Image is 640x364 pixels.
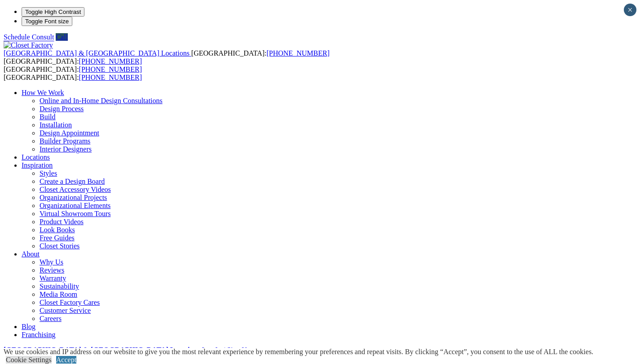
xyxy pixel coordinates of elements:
a: Cookie Settings [6,356,52,364]
a: Builder Programs [40,137,90,145]
a: Design Appointment [40,129,99,137]
span: Toggle High Contrast [25,9,81,15]
a: Blog [22,323,35,330]
a: Inspiration [22,161,53,169]
span: [GEOGRAPHIC_DATA]: [GEOGRAPHIC_DATA]: [4,49,330,65]
a: Organizational Projects [40,194,107,201]
a: Warranty [40,274,66,282]
a: Virtual Showroom Tours [40,210,111,217]
a: Log In / Sign Up [202,346,250,354]
a: Call [56,33,68,41]
a: Locations [22,153,50,161]
a: [GEOGRAPHIC_DATA] & [GEOGRAPHIC_DATA] Locations [4,346,200,354]
button: Toggle High Contrast [22,7,84,17]
a: Accept [56,356,76,364]
a: Online and In-Home Design Consultations [40,97,163,104]
a: Styles [40,169,57,177]
button: Toggle Font size [22,17,72,26]
button: Close [624,4,636,16]
a: Closet Factory Cares [40,299,100,306]
a: Franchising [22,331,56,338]
a: Organizational Elements [40,202,110,209]
a: [PHONE_NUMBER] [266,49,329,57]
a: Schedule Consult [4,33,54,41]
a: Sustainability [40,282,79,290]
span: Toggle Font size [25,18,69,25]
a: Design Process [40,105,84,113]
a: Build [40,113,56,121]
img: Closet Factory [4,41,53,49]
span: [GEOGRAPHIC_DATA] & [GEOGRAPHIC_DATA] Locations [4,49,190,57]
a: How We Work [22,89,64,96]
a: [GEOGRAPHIC_DATA] & [GEOGRAPHIC_DATA] Locations [4,49,191,57]
a: Media Room [40,290,77,298]
div: We use cookies and IP address on our website to give you the most relevant experience by remember... [4,348,593,356]
a: Interior Designers [40,145,92,153]
a: Why Us [40,258,63,266]
a: Free Guides [40,234,75,242]
a: Closet Accessory Videos [40,186,111,193]
a: About [22,250,40,258]
a: [PHONE_NUMBER] [79,65,142,73]
a: Create a Design Board [40,178,105,185]
a: Look Books [40,226,75,234]
a: Reviews [40,266,64,274]
a: Careers [40,315,62,322]
a: Product Videos [40,218,84,225]
a: Closet Stories [40,242,79,250]
span: [GEOGRAPHIC_DATA]: [GEOGRAPHIC_DATA]: [4,65,142,81]
a: Customer Service [40,307,91,314]
a: [PHONE_NUMBER] [79,57,142,65]
a: [PHONE_NUMBER] [79,74,142,81]
a: Installation [40,121,72,129]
